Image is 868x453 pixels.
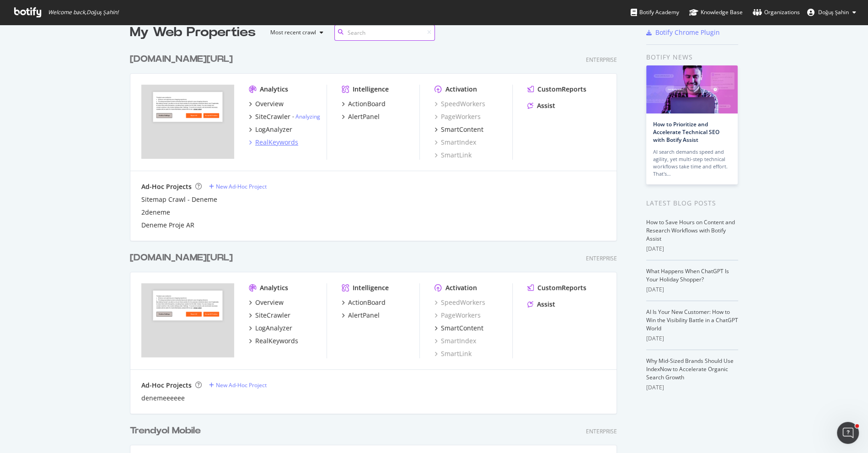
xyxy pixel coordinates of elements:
[141,381,192,390] div: Ad-Hoc Projects
[130,23,256,42] div: My Web Properties
[689,8,743,17] div: Knowledge Base
[646,334,738,343] div: [DATE]
[255,112,290,121] div: SiteCrawler
[445,85,477,94] div: Activation
[653,148,731,178] div: AI search demands speed and agility, yet multi-step technical workflows take time and effort. Tha...
[255,99,284,108] div: Overview
[249,125,292,134] a: LogAnalyzer
[249,138,298,147] a: RealKeywords
[753,8,800,17] div: Organizations
[249,311,290,320] a: SiteCrawler
[334,25,435,41] input: Search
[441,125,483,134] div: SmartContent
[646,383,738,392] div: [DATE]
[141,182,192,191] div: Ad-Hoc Projects
[141,208,170,217] a: 2deneme
[263,25,327,40] button: Most recent crawl
[646,286,738,294] div: [DATE]
[255,138,298,147] div: RealKeywords
[141,221,194,230] a: Deneme Proje AR
[130,424,204,437] a: Trendyol Mobile
[646,218,735,243] a: How to Save Hours on Content and Research Workflows with Botify Assist
[141,394,185,403] a: denemeeeeee
[249,324,292,333] a: LogAnalyzer
[537,300,555,309] div: Assist
[292,113,320,120] div: -
[348,112,380,121] div: AlertPanel
[653,120,719,144] a: How to Prioritize and Accelerate Technical SEO with Botify Assist
[434,324,483,333] a: SmartContent
[255,125,292,134] div: LogAnalyzer
[348,298,386,307] div: ActionBoard
[130,53,236,66] a: [DOMAIN_NAME][URL]
[130,424,201,437] div: Trendyol Mobile
[295,113,320,120] a: Analyzing
[586,427,617,435] div: Enterprise
[255,324,292,333] div: LogAnalyzer
[441,324,483,333] div: SmartContent
[249,99,284,108] a: Overview
[342,99,386,108] a: ActionBoard
[646,267,729,283] a: What Happens When ChatGPT Is Your Holiday Shopper?
[48,9,118,16] span: Welcome back, Doğuş Şahin !
[255,311,290,320] div: SiteCrawler
[141,195,217,204] a: Sitemap Crawl - Deneme
[348,99,386,108] div: ActionBoard
[130,251,236,264] a: [DOMAIN_NAME][URL]
[586,56,617,64] div: Enterprise
[537,283,586,292] div: CustomReports
[353,283,389,292] div: Intelligence
[209,381,267,389] a: New Ad-Hoc Project
[445,283,477,292] div: Activation
[434,151,472,160] div: SmartLink
[130,53,233,66] div: [DOMAIN_NAME][URL]
[249,112,320,121] a: SiteCrawler- Analyzing
[130,251,233,264] div: [DOMAIN_NAME][URL]
[216,183,267,190] div: New Ad-Hoc Project
[270,30,316,35] div: Most recent crawl
[646,28,720,37] a: Botify Chrome Plugin
[818,8,849,16] span: Doğuş Şahin
[434,99,485,108] a: SpeedWorkers
[348,311,380,320] div: AlertPanel
[260,283,288,292] div: Analytics
[434,125,483,134] a: SmartContent
[434,349,472,358] a: SmartLink
[342,311,380,320] a: AlertPanel
[209,183,267,190] a: New Ad-Hoc Project
[255,336,298,345] div: RealKeywords
[342,298,386,307] a: ActionBoard
[434,336,476,345] a: SmartIndex
[537,85,586,94] div: CustomReports
[537,101,555,110] div: Assist
[646,52,738,62] div: Botify news
[800,5,863,20] button: Doğuş Şahin
[646,245,738,253] div: [DATE]
[527,283,586,292] a: CustomReports
[646,308,738,332] a: AI Is Your New Customer: How to Win the Visibility Battle in a ChatGPT World
[434,112,481,121] div: PageWorkers
[527,85,586,94] a: CustomReports
[434,311,481,320] a: PageWorkers
[434,298,485,307] a: SpeedWorkers
[249,298,284,307] a: Overview
[255,298,284,307] div: Overview
[646,65,738,113] img: How to Prioritize and Accelerate Technical SEO with Botify Assist
[527,101,555,110] a: Assist
[353,85,389,94] div: Intelligence
[141,283,234,357] img: trendyol.com/ro
[141,85,234,159] img: trendyol.com/ar
[527,300,555,309] a: Assist
[249,336,298,345] a: RealKeywords
[646,357,734,381] a: Why Mid-Sized Brands Should Use IndexNow to Accelerate Organic Search Growth
[655,28,720,37] div: Botify Chrome Plugin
